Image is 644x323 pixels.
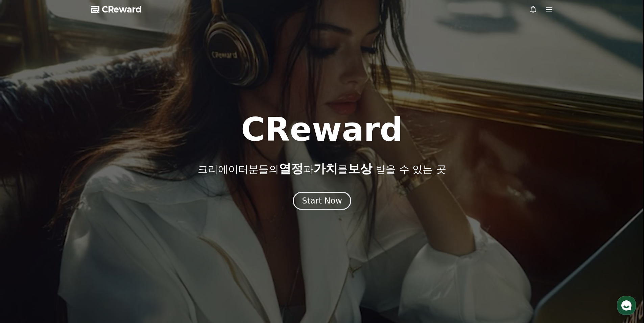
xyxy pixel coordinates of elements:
[302,195,342,206] div: Start Now
[293,192,351,210] button: Start Now
[241,113,403,146] h1: CReward
[348,162,372,176] span: 보상
[293,198,351,205] a: Start Now
[313,162,338,176] span: 가치
[279,162,303,176] span: 열정
[91,4,142,15] a: CReward
[198,162,446,176] p: 크리에이터분들의 과 를 받을 수 있는 곳
[102,4,142,15] span: CReward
